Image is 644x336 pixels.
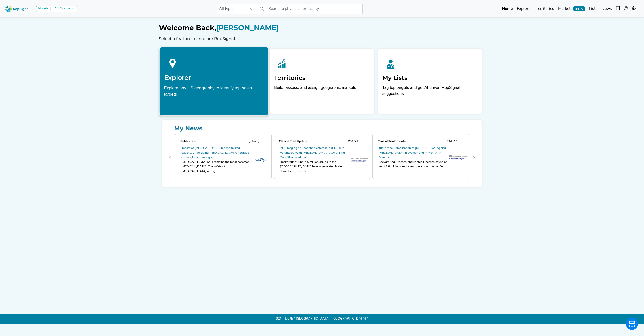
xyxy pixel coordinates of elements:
span: [DATE] [446,140,456,143]
div: [MEDICAL_DATA] (AF) remains the most common [MEDICAL_DATA]. The safety of [MEDICAL_DATA] retrog... [181,160,250,174]
img: trials_logo.af2b3be5.png [449,155,467,160]
span: Welcome Back, [159,23,216,32]
h6: Select a feature to explore RepSignal [159,36,485,41]
a: News [599,4,614,14]
a: ExplorerExplore any US geography to identify top sales targets [159,47,269,115]
a: Trial of the Combination of [MEDICAL_DATA] and [MEDICAL_DATA] in Women and in Men With Obesity [379,147,446,159]
div: Background: Obesity and related illnesses cause at least 2.8 million deaths each year worldwide. ... [379,160,448,169]
button: Intel Book [614,4,622,14]
div: 1 [273,133,371,183]
a: Home [500,4,515,14]
span: All types [217,4,247,14]
h1: [PERSON_NAME] [159,24,485,32]
div: 0 [174,133,273,183]
span: [DATE] [249,140,259,143]
p: Tag top targets and get AI-driven RepSignal suggestions [382,85,478,99]
input: Search a physician or facility [266,4,363,14]
span: Clinical Trial Update [279,140,307,143]
span: Clinical Trial Update [378,140,406,143]
span: [DATE] [348,140,358,143]
button: ModuleLAA Closure [36,6,77,12]
a: Lists [587,4,599,14]
h2: My Lists [382,74,478,82]
h2: Territories [274,74,370,82]
a: MarketsBETA [556,4,587,14]
span: Publication [180,140,196,143]
h2: Explorer [164,74,264,81]
a: TerritoriesBuild, assess, and assign geographic markets [270,49,374,114]
p: Build, assess, and assign geographic markets [274,85,370,99]
a: My News [166,124,478,133]
div: LAA Closure [51,7,70,11]
a: Explorer [515,4,534,14]
a: Territories [534,4,556,14]
button: Next Page [470,154,478,162]
div: Explore any US geography to identify top sales targets [164,85,264,97]
div: 2 [371,133,470,183]
img: trials_logo.af2b3be5.png [351,158,368,162]
a: PET Imaging of Phosphodiesterase-4 (PDE4) in Volunteers With [MEDICAL_DATA] (AD) or Mild Cognitiv... [280,147,345,159]
span: BETA [573,6,585,11]
div: Background: About 5 million adults in the [GEOGRAPHIC_DATA] have age-related brain disorders. The... [280,160,349,174]
strong: Module [38,7,48,10]
p: S2N Health * [GEOGRAPHIC_DATA] - [GEOGRAPHIC_DATA] * [159,314,485,324]
a: Impact of [MEDICAL_DATA] in hospitalized patients undergoing [MEDICAL_DATA] retrograde cholangiop... [181,147,249,159]
a: My ListsTag top targets and get AI-driven RepSignal suggestions [378,49,482,114]
img: pubmed_logo.fab3c44c.png [255,158,267,162]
